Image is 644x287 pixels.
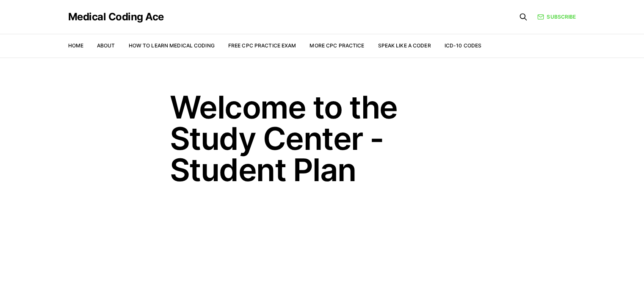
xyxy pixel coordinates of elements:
a: Free CPC Practice Exam [228,42,296,49]
a: Subscribe [537,13,576,21]
h1: Welcome to the Study Center - Student Plan [170,91,475,185]
a: How to Learn Medical Coding [129,42,215,49]
a: Speak Like a Coder [378,42,431,49]
a: ICD-10 Codes [445,42,481,49]
a: Medical Coding Ace [68,12,164,22]
a: Home [68,42,83,49]
a: About [97,42,115,49]
a: More CPC Practice [310,42,364,49]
